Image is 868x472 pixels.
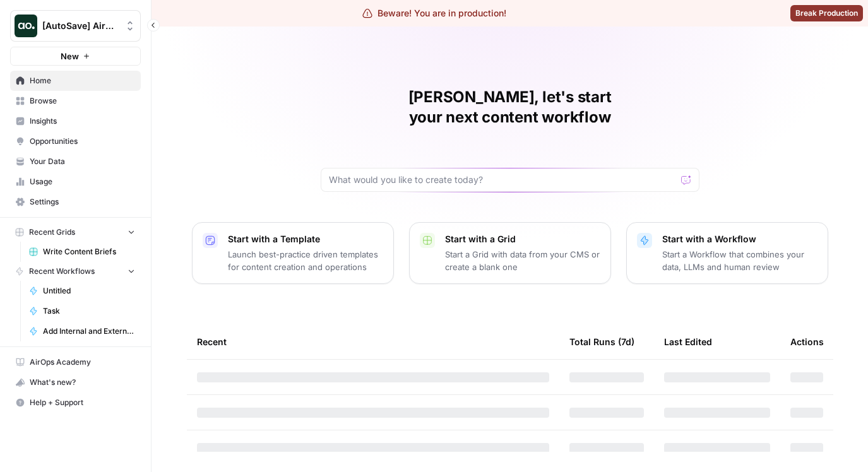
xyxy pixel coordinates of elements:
a: Usage [10,172,141,192]
span: New [61,50,79,62]
a: Home [10,71,141,91]
a: Opportunities [10,131,141,151]
p: Start with a Grid [445,233,600,245]
span: Help + Support [30,397,135,408]
a: Untitled [23,281,141,301]
div: Beware! You are in production! [362,7,506,20]
span: [AutoSave] AirOps [42,20,119,32]
span: Insights [30,115,135,127]
span: Recent Grids [29,227,75,238]
button: What's new? [10,372,141,392]
div: Last Edited [664,324,712,359]
span: Untitled [43,285,135,297]
h1: [PERSON_NAME], let's start your next content workflow [321,87,699,127]
a: Your Data [10,151,141,172]
a: Write Content Briefs [23,242,141,262]
span: Opportunities [30,136,135,147]
img: [AutoSave] AirOps Logo [15,15,37,37]
span: Break Production [795,8,858,19]
button: Workspace: [AutoSave] AirOps [10,10,141,42]
span: Home [30,75,135,86]
a: Task [23,301,141,321]
a: Add Internal and External Links to Page [23,321,141,341]
span: Your Data [30,156,135,167]
span: Recent Workflows [29,266,95,277]
div: What's new? [11,373,140,392]
button: Help + Support [10,392,141,413]
span: Settings [30,196,135,208]
a: Insights [10,111,141,131]
a: AirOps Academy [10,352,141,372]
a: Settings [10,192,141,212]
button: Start with a WorkflowStart a Workflow that combines your data, LLMs and human review [626,222,828,284]
button: Recent Grids [10,223,141,242]
span: AirOps Academy [30,357,135,368]
button: New [10,47,141,66]
span: Write Content Briefs [43,246,135,257]
span: Task [43,305,135,317]
p: Launch best-practice driven templates for content creation and operations [228,248,383,273]
button: Break Production [790,5,863,21]
input: What would you like to create today? [329,174,676,186]
span: Browse [30,95,135,107]
p: Start with a Template [228,233,383,245]
p: Start with a Workflow [662,233,817,245]
div: Actions [790,324,824,359]
span: Usage [30,176,135,187]
p: Start a Workflow that combines your data, LLMs and human review [662,248,817,273]
button: Start with a TemplateLaunch best-practice driven templates for content creation and operations [192,222,394,284]
p: Start a Grid with data from your CMS or create a blank one [445,248,600,273]
button: Start with a GridStart a Grid with data from your CMS or create a blank one [409,222,611,284]
div: Total Runs (7d) [569,324,634,359]
span: Add Internal and External Links to Page [43,326,135,337]
button: Recent Workflows [10,262,141,281]
a: Browse [10,91,141,111]
div: Recent [197,324,549,359]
